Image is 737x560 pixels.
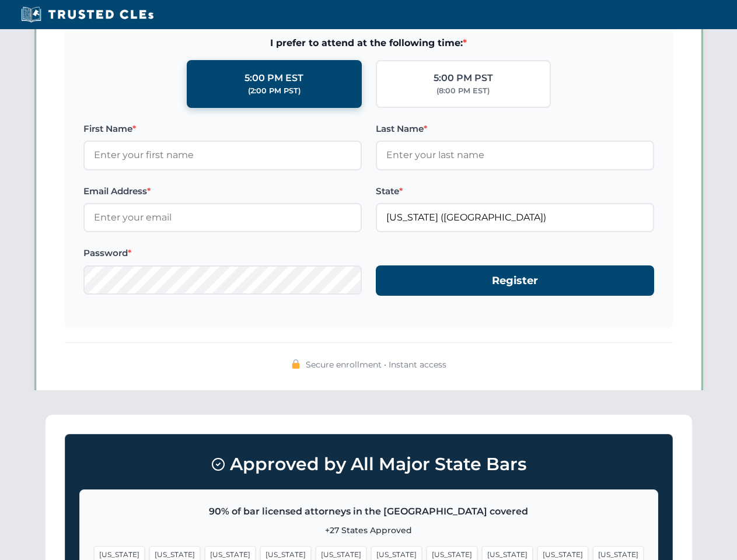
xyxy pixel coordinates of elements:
[83,122,362,136] label: First Name
[94,524,644,537] p: +27 States Approved
[244,71,303,86] div: 5:00 PM EST
[291,359,301,369] img: 🔒
[376,203,654,232] input: California (CA)
[83,141,362,170] input: Enter your first name
[376,122,654,136] label: Last Name
[376,265,654,296] button: Register
[83,184,362,198] label: Email Address
[79,449,658,480] h3: Approved by All Major State Bars
[83,203,362,232] input: Enter your email
[376,141,654,170] input: Enter your last name
[436,85,490,97] div: (8:00 PM EST)
[434,71,493,86] div: 5:00 PM PST
[94,504,644,519] p: 90% of bar licensed attorneys in the [GEOGRAPHIC_DATA] covered
[376,184,654,198] label: State
[248,85,301,97] div: (2:00 PM PST)
[83,36,654,51] span: I prefer to attend at the following time:
[18,6,157,23] img: Trusted CLEs
[306,358,446,371] span: Secure enrollment • Instant access
[83,246,362,260] label: Password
